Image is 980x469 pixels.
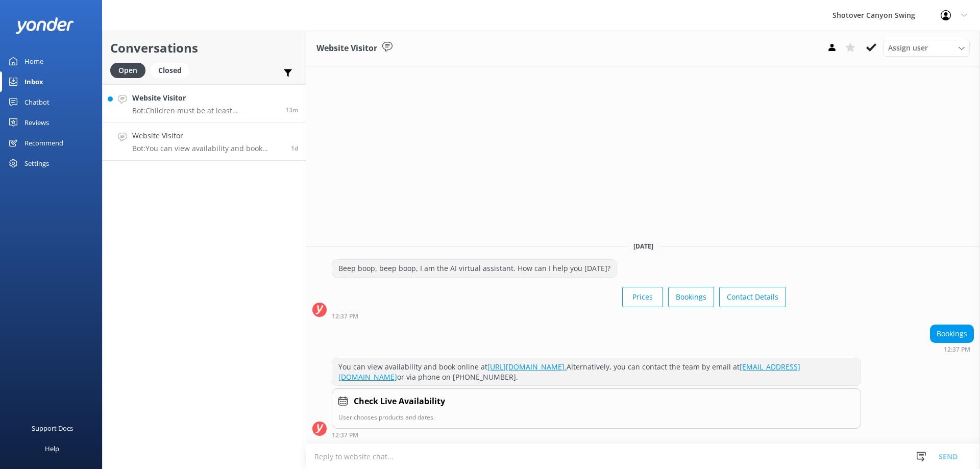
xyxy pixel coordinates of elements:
[944,347,970,353] strong: 12:37 PM
[103,84,306,122] a: Website VisitorBot:Children must be at least [DEMOGRAPHIC_DATA] to participate in the Canyon Swin...
[332,260,617,277] div: Beep boop, beep boop, I am the AI virtual assistant. How can I help you [DATE]?
[151,63,189,78] div: Closed
[151,64,194,76] a: Closed
[110,63,145,78] div: Open
[930,345,974,353] div: Aug 23 2025 12:37pm (UTC +12:00) Pacific/Auckland
[103,122,306,161] a: Website VisitorBot:You can view availability and book online at [URL][DOMAIN_NAME]. Alternatively...
[332,358,861,385] div: You can view availability and book online at Alternatively, you can contact the team by email at ...
[132,144,283,153] p: Bot: You can view availability and book online at [URL][DOMAIN_NAME]. Alternatively, you can cont...
[719,287,786,307] button: Contact Details
[24,71,43,92] div: Inbox
[24,153,49,174] div: Settings
[622,287,663,307] button: Prices
[285,106,298,114] span: Aug 24 2025 03:53pm (UTC +12:00) Pacific/Auckland
[291,144,298,153] span: Aug 23 2025 12:37pm (UTC +12:00) Pacific/Auckland
[487,362,567,372] a: [URL][DOMAIN_NAME].
[668,287,714,307] button: Bookings
[354,395,445,408] h4: Check Live Availability
[132,92,278,104] h4: Website Visitor
[110,38,298,58] h2: Conversations
[627,242,659,251] span: [DATE]
[15,17,74,34] img: yonder-white-logo.png
[24,51,43,71] div: Home
[24,133,63,153] div: Recommend
[338,362,800,382] a: [EMAIL_ADDRESS][DOMAIN_NAME]
[888,42,928,54] span: Assign user
[24,92,50,112] div: Chatbot
[32,418,73,438] div: Support Docs
[132,106,278,115] p: Bot: Children must be at least [DEMOGRAPHIC_DATA] to participate in the Canyon Swing. Those under...
[332,312,786,319] div: Aug 23 2025 12:37pm (UTC +12:00) Pacific/Auckland
[332,432,358,438] strong: 12:37 PM
[45,438,59,459] div: Help
[110,64,151,76] a: Open
[24,112,49,133] div: Reviews
[332,431,861,438] div: Aug 23 2025 12:37pm (UTC +12:00) Pacific/Auckland
[332,313,358,319] strong: 12:37 PM
[338,412,854,422] p: User chooses products and dates.
[132,130,283,141] h4: Website Visitor
[316,42,377,55] h3: Website Visitor
[883,40,970,56] div: Assign User
[930,325,973,342] div: Bookings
